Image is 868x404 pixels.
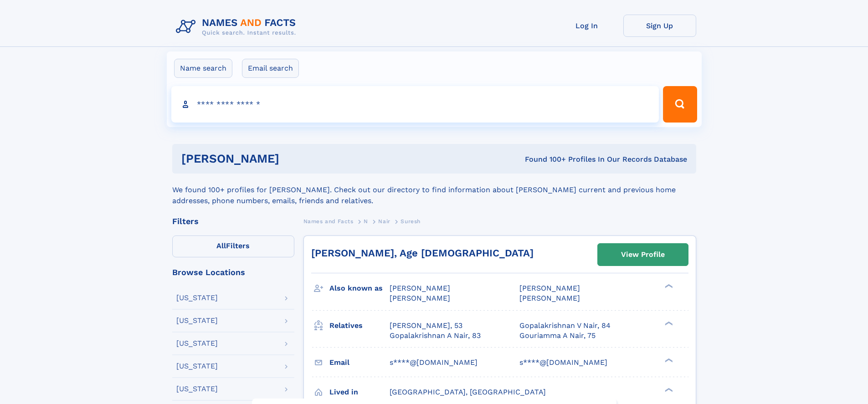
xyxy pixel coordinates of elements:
[171,86,659,123] input: search input
[364,215,368,227] a: N
[181,153,402,164] h1: [PERSON_NAME]
[172,174,696,206] div: We found 100+ profiles for [PERSON_NAME]. Check out our directory to find information about [PERS...
[598,244,688,266] a: View Profile
[663,357,673,363] div: ❯
[402,154,687,164] div: Found 100+ Profiles In Our Records Database
[623,15,696,37] a: Sign Up
[663,86,697,123] button: Search Button
[329,384,390,400] h3: Lived in
[663,387,673,393] div: ❯
[364,218,368,225] span: N
[216,241,226,250] span: All
[176,385,218,393] div: [US_STATE]
[176,317,218,324] div: [US_STATE]
[176,294,218,302] div: [US_STATE]
[519,331,596,341] a: Gouriamma A Nair, 75
[519,284,580,292] span: [PERSON_NAME]
[329,355,390,370] h3: Email
[378,215,390,227] a: Nair
[172,217,294,225] div: Filters
[174,59,232,78] label: Name search
[303,215,354,227] a: Names and Facts
[390,294,450,302] span: [PERSON_NAME]
[390,321,462,331] a: [PERSON_NAME], 53
[172,268,294,276] div: Browse Locations
[401,218,421,225] span: Suresh
[390,284,450,292] span: [PERSON_NAME]
[621,244,665,265] div: View Profile
[519,321,611,331] a: Gopalakrishnan V Nair, 84
[519,294,580,302] span: [PERSON_NAME]
[329,281,390,296] h3: Also known as
[242,59,299,78] label: Email search
[663,283,673,289] div: ❯
[550,15,623,37] a: Log In
[311,247,534,259] a: [PERSON_NAME], Age [DEMOGRAPHIC_DATA]
[663,320,673,326] div: ❯
[390,388,546,396] span: [GEOGRAPHIC_DATA], [GEOGRAPHIC_DATA]
[378,218,390,225] span: Nair
[176,363,218,370] div: [US_STATE]
[172,15,303,39] img: Logo Names and Facts
[176,340,218,347] div: [US_STATE]
[329,318,390,333] h3: Relatives
[172,235,294,257] label: Filters
[390,331,481,341] a: Gopalakrishnan A Nair, 83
